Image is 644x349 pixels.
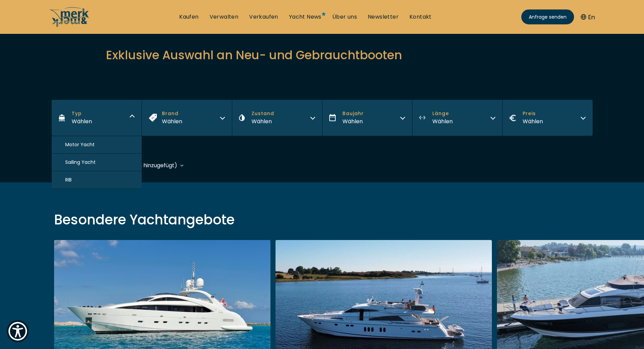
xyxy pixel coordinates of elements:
div: Wählen [523,117,543,126]
button: Sailing Yacht [52,154,142,171]
a: Verkaufen [249,13,278,21]
span: RIB [65,176,72,183]
div: Wählen [342,117,364,126]
span: Preis [523,110,543,117]
button: En [581,13,595,22]
button: BaujahrWählen [322,100,412,136]
button: RIB [52,171,142,189]
a: Newsletter [368,13,399,21]
span: Länge [432,110,453,117]
div: Wählen [432,117,453,126]
span: Sailing Yacht [65,159,96,166]
a: Yacht News [289,13,321,21]
span: Baujahr [342,110,364,117]
button: ZustandWählen [232,100,322,136]
span: Brand [162,110,182,117]
button: TypWählen [52,100,142,136]
a: Verwalten [210,13,239,21]
a: Über uns [332,13,357,21]
button: LängeWählen [412,100,502,136]
div: Wählen [162,117,182,126]
h2: Exklusive Auswahl an Neu- und Gebrauchtbooten [106,47,539,63]
button: Motor Yacht [52,136,142,154]
button: Show Accessibility Preferences [7,320,29,342]
a: Kaufen [179,13,198,21]
span: Anfrage senden [529,14,567,21]
button: BrandWählen [142,100,232,136]
span: Zustand [252,110,274,117]
a: Anfrage senden [521,9,574,24]
span: Motor Yacht [65,141,95,148]
a: Kontakt [409,13,432,21]
span: Typ [72,110,92,117]
div: Wählen [252,117,274,126]
button: PreisWählen [502,100,593,136]
div: Wählen [72,117,92,126]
